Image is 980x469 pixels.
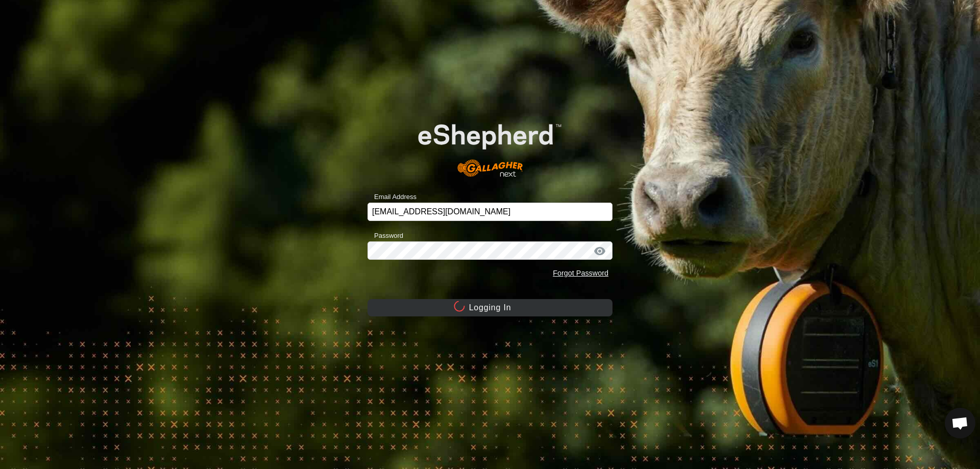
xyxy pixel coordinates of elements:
div: Open chat [945,408,975,438]
img: E-shepherd Logo [392,104,588,187]
a: Forgot Password [553,269,608,277]
input: Email Address [367,203,612,221]
label: Email Address [367,192,416,202]
label: Password [367,231,403,241]
button: Logging In [367,299,612,316]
